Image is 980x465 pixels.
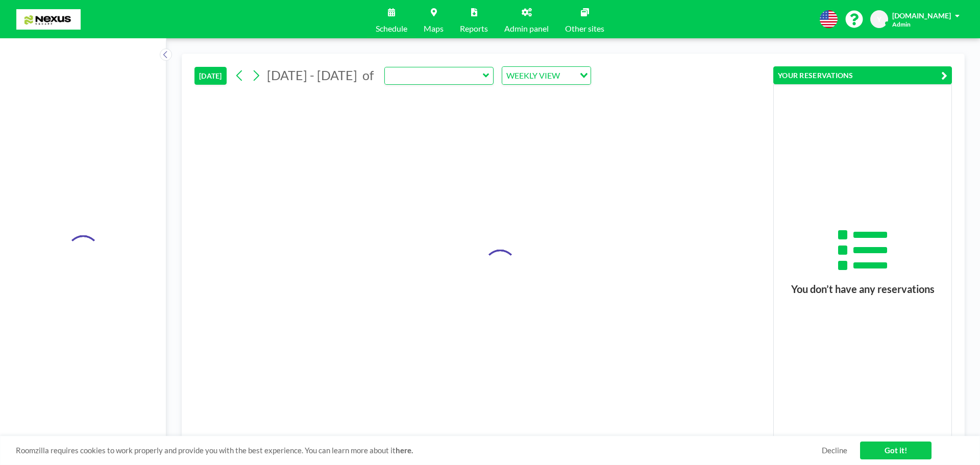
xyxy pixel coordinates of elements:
div: Search for option [502,67,591,84]
a: Got it! [860,442,932,459]
input: Search for option [563,69,574,82]
span: Reports [460,25,488,33]
a: here. [396,446,413,455]
img: organization-logo [16,9,81,30]
span: Admin [892,20,911,28]
span: WEEKLY VIEW [504,69,562,82]
span: [DOMAIN_NAME] [892,11,951,20]
a: Decline [822,446,847,455]
button: [DATE] [194,67,227,85]
span: Admin panel [504,25,549,33]
span: Maps [424,25,444,33]
span: Schedule [376,25,407,33]
span: Y [877,15,881,24]
button: YOUR RESERVATIONS [773,66,952,84]
span: Other sites [565,25,604,33]
span: of [362,67,374,83]
h3: You don’t have any reservations [774,283,951,296]
span: Roomzilla requires cookies to work properly and provide you with the best experience. You can lea... [16,446,822,455]
span: [DATE] - [DATE] [267,67,357,83]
